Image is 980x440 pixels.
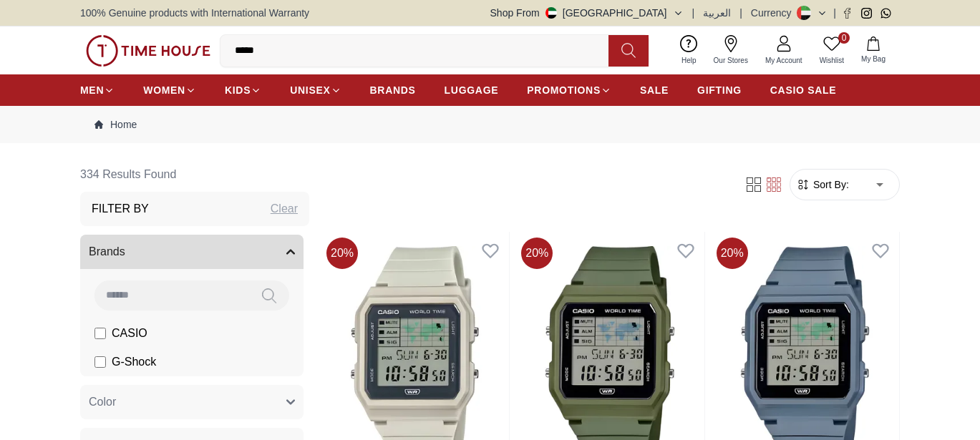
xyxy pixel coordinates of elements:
[521,238,553,269] span: 20 %
[143,83,185,97] span: WOMEN
[89,243,125,260] span: Brands
[717,238,748,269] span: 20 %
[80,6,309,20] span: 100% Genuine products with International Warranty
[796,177,849,192] button: Sort By:
[80,157,309,192] h6: 334 Results Found
[94,117,137,132] a: Home
[703,6,731,20] button: العربية
[770,83,837,97] span: CASIO SALE
[86,35,210,67] img: ...
[80,106,900,143] nav: Breadcrumb
[94,356,106,368] input: G-Shock
[673,32,705,69] a: Help
[545,7,557,19] img: United Arab Emirates
[490,6,684,20] button: Shop From[GEOGRAPHIC_DATA]
[814,55,850,66] span: Wishlist
[370,83,416,97] span: BRANDS
[225,77,261,103] a: KIDS
[760,55,808,66] span: My Account
[112,325,147,342] span: CASIO
[861,8,872,19] a: Instagram
[855,54,891,64] span: My Bag
[290,77,341,103] a: UNISEX
[842,8,853,19] a: Facebook
[445,77,499,103] a: LUGGAGE
[143,77,196,103] a: WOMEN
[692,6,695,20] span: |
[326,238,358,269] span: 20 %
[271,200,298,217] div: Clear
[880,8,891,19] a: Whatsapp
[697,83,742,97] span: GIFTING
[527,77,611,103] a: PROMOTIONS
[527,83,601,97] span: PROMOTIONS
[697,77,742,103] a: GIFTING
[739,6,742,20] span: |
[290,83,330,97] span: UNISEX
[811,32,853,69] a: 0Wishlist
[445,83,499,97] span: LUGGAGE
[80,77,115,103] a: MEN
[810,177,849,192] span: Sort By:
[94,328,106,339] input: CASIO
[751,6,797,20] div: Currency
[92,200,149,217] h3: Filter By
[112,353,156,371] span: G-Shock
[705,32,757,69] a: Our Stores
[853,34,894,67] button: My Bag
[225,83,251,97] span: KIDS
[838,32,850,44] span: 0
[770,77,837,103] a: CASIO SALE
[640,77,669,103] a: SALE
[89,393,116,411] span: Color
[833,6,836,20] span: |
[640,83,669,97] span: SALE
[708,55,754,66] span: Our Stores
[80,235,304,269] button: Brands
[370,77,416,103] a: BRANDS
[80,385,304,419] button: Color
[80,83,104,97] span: MEN
[676,55,702,66] span: Help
